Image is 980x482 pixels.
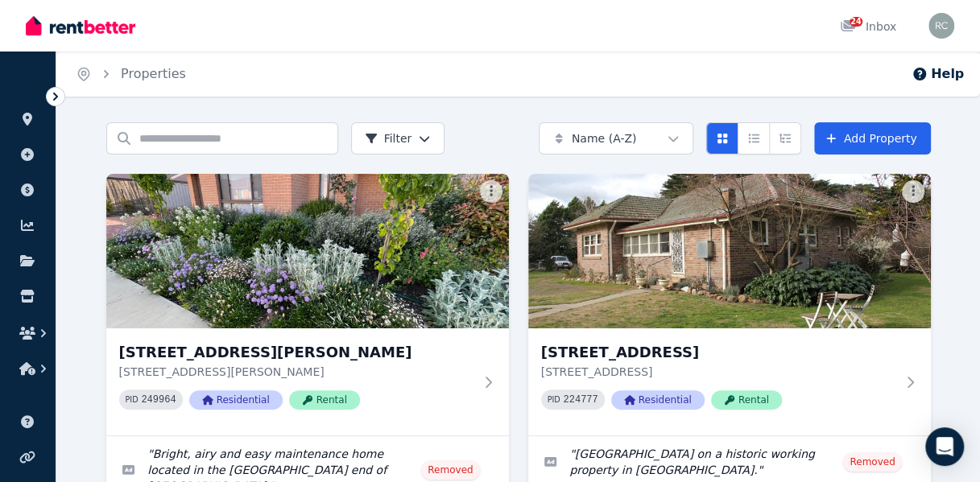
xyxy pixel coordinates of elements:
[548,395,560,404] small: PID
[541,364,895,380] p: [STREET_ADDRESS]
[119,364,473,380] p: [STREET_ADDRESS][PERSON_NAME]
[572,130,637,146] span: Name (A-Z)
[106,174,509,328] img: 4/20 Morton Avenue, Yass
[119,341,473,364] h3: [STREET_ADDRESS][PERSON_NAME]
[365,130,412,146] span: Filter
[26,14,135,38] img: RentBetter
[106,174,509,435] a: 4/20 Morton Avenue, Yass[STREET_ADDRESS][PERSON_NAME][STREET_ADDRESS][PERSON_NAME]PID 249964Resid...
[189,390,283,410] span: Residential
[289,390,360,410] span: Rental
[141,394,176,406] code: 249964
[528,174,931,328] img: 1143 Dog Trap Road, Murrumbateman
[769,122,801,154] button: Expanded list view
[541,341,895,364] h3: [STREET_ADDRESS]
[706,122,738,154] button: Card view
[480,180,502,203] button: More options
[912,64,964,84] button: Help
[563,394,598,406] code: 224777
[706,122,801,154] div: View options
[738,122,770,154] button: Compact list view
[902,180,924,203] button: More options
[121,66,186,81] a: Properties
[528,174,931,435] a: 1143 Dog Trap Road, Murrumbateman[STREET_ADDRESS][STREET_ADDRESS]PID 224777ResidentialRental
[840,19,896,35] div: Inbox
[925,427,964,466] div: Open Intercom Messenger
[56,51,205,97] nav: Breadcrumb
[814,122,931,154] a: Add Property
[711,390,782,410] span: Rental
[611,390,705,410] span: Residential
[850,17,862,27] span: 24
[126,395,139,404] small: PID
[539,122,693,154] button: Name (A-Z)
[351,122,445,154] button: Filter
[928,13,954,39] img: robert clark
